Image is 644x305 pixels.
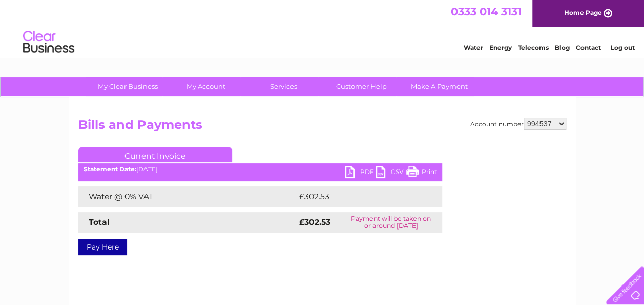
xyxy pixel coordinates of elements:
[163,77,248,96] a: My Account
[376,166,406,181] a: CSV
[451,5,522,18] a: 0333 014 3131
[345,166,376,181] a: PDF
[78,186,297,207] td: Water @ 0% VAT
[576,44,601,51] a: Contact
[299,217,330,227] strong: £302.53
[610,44,634,51] a: Log out
[84,165,136,173] b: Statement Date:
[397,77,482,96] a: Make A Payment
[78,118,566,137] h2: Bills and Payments
[86,77,170,96] a: My Clear Business
[78,239,127,255] a: Pay Here
[89,217,110,227] strong: Total
[78,166,442,173] div: [DATE]
[470,118,566,130] div: Account number
[80,6,565,50] div: Clear Business is a trading name of Verastar Limited (registered in [GEOGRAPHIC_DATA] No. 3667643...
[555,44,570,51] a: Blog
[78,147,232,162] a: Current Invoice
[340,212,442,233] td: Payment will be taken on or around [DATE]
[406,166,437,181] a: Print
[518,44,549,51] a: Telecoms
[319,77,404,96] a: Customer Help
[297,186,424,207] td: £302.53
[23,27,75,58] img: logo.png
[489,44,512,51] a: Energy
[241,77,326,96] a: Services
[464,44,483,51] a: Water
